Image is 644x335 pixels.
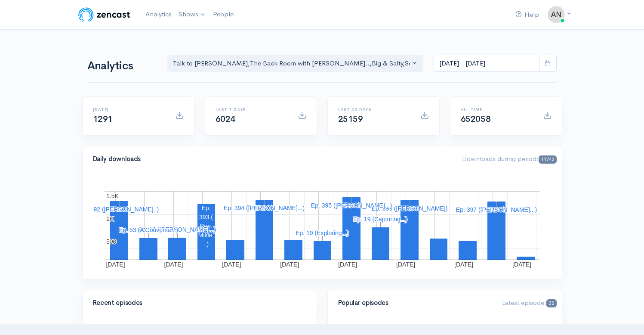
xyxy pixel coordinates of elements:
[461,107,533,112] h6: All time
[106,192,119,199] text: 1.5K
[119,226,178,233] text: Ep. 53 (A Conversa...)
[223,205,304,211] text: Ep. 394 ([PERSON_NAME]...)
[461,114,491,124] span: 652058
[216,107,287,112] h6: Last 7 days
[512,6,542,24] a: Help
[87,60,157,72] h1: Analytics
[106,215,114,222] text: 1K
[296,230,349,236] text: Ep. 19 (Exploring...)
[77,6,132,23] img: ZenCast Logo
[280,261,299,268] text: [DATE]
[93,183,552,269] svg: A chart.
[142,5,175,24] a: Analytics
[338,107,410,112] h6: Last 30 days
[203,241,208,248] text: ..)
[106,261,125,268] text: [DATE]
[79,206,158,213] text: Ep. 392 ([PERSON_NAME]..)
[201,205,210,211] text: Ep.
[216,114,235,124] span: 6024
[222,261,241,268] text: [DATE]
[338,299,492,307] h4: Popular episodes
[106,238,117,245] text: 500
[454,261,473,268] text: [DATE]
[548,6,565,23] img: ...
[173,59,410,68] div: Talk to [PERSON_NAME] , The Back Room with [PERSON_NAME].. , Big & Salty , Serial Tales - [PERSON...
[311,202,391,209] text: Ep. 395 ([PERSON_NAME]...)
[210,5,237,24] a: People
[502,298,556,307] span: Latest episode:
[93,114,113,124] span: 1291
[338,261,357,268] text: [DATE]
[338,114,363,124] span: 25159
[138,226,216,233] text: Ep. 18 ([PERSON_NAME]...)
[615,306,635,326] iframe: gist-messenger-bubble-iframe
[167,55,424,72] button: Talk to Allison, The Back Room with Andy O..., Big & Salty, Serial Tales - Joan Julie..., The Cam...
[512,261,531,268] text: [DATE]
[93,107,165,112] h6: [DATE]
[546,299,556,307] span: 30
[539,155,556,164] span: 11742
[434,55,539,72] input: analytics date range selector
[93,155,452,163] h4: Daily downloads
[164,261,183,268] text: [DATE]
[462,155,556,163] span: Downloads during period:
[175,5,210,24] a: Shows
[396,261,415,268] text: [DATE]
[456,206,536,213] text: Ep. 397 ([PERSON_NAME]...)
[353,216,407,223] text: Ep. 19 (Capturing...)
[93,299,301,307] h4: Recent episodes
[371,205,447,212] text: Ep. 396 ([PERSON_NAME])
